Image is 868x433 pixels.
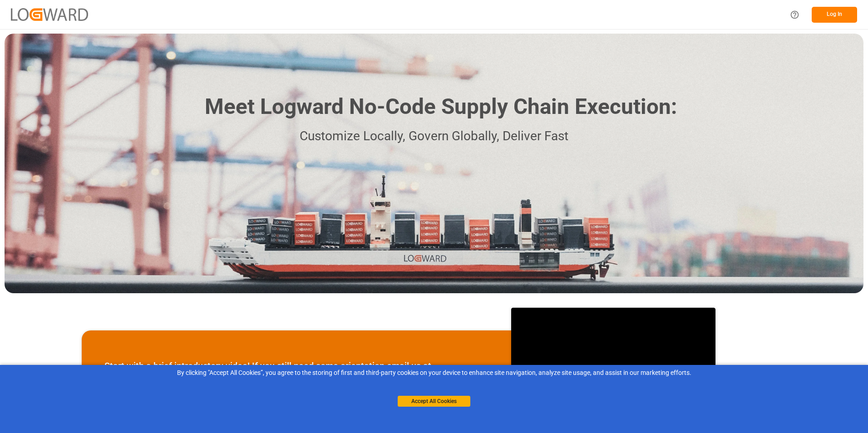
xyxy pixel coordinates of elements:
button: Accept All Cookies [398,396,470,407]
div: By clicking "Accept All Cookies”, you agree to the storing of first and third-party cookies on yo... [6,368,862,378]
img: Logward_new_orange.png [11,8,88,20]
p: Customize Locally, Govern Globally, Deliver Fast [191,126,677,147]
p: Start with a brief introductory video! If you still need some orientation email us at , or schedu... [104,359,488,386]
button: Help Center [784,5,805,25]
h1: Meet Logward No-Code Supply Chain Execution: [205,91,677,123]
button: Log In [812,7,857,23]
